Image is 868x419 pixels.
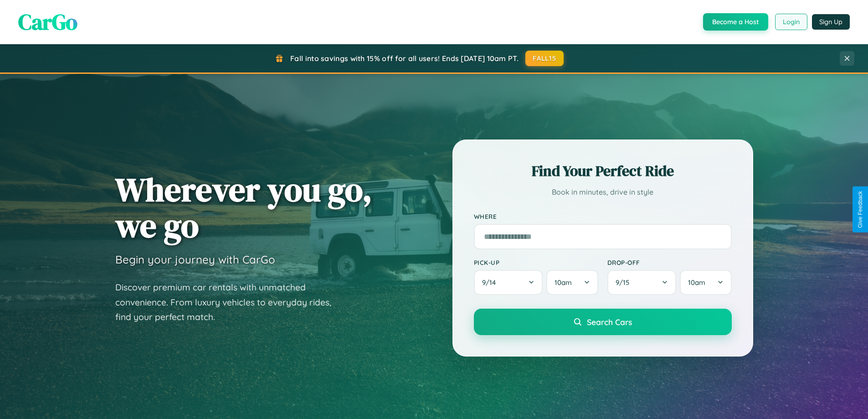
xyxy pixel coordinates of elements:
[474,259,598,266] label: Pick-up
[703,13,768,31] button: Become a Host
[115,253,275,266] h3: Begin your journey with CarGo
[474,186,732,199] p: Book in minutes, drive in style
[290,54,519,63] span: Fall into savings with 15% off for all users! Ends [DATE] 10am PT.
[115,280,343,325] p: Discover premium car rentals with unmatched convenience. From luxury vehicles to everyday rides, ...
[607,270,677,295] button: 9/15
[555,278,572,287] span: 10am
[775,14,807,30] button: Login
[474,212,732,220] label: Where
[616,278,634,287] span: 9 / 15
[525,51,564,66] button: FALL15
[680,270,731,295] button: 10am
[474,161,732,181] h2: Find Your Perfect Ride
[688,278,705,287] span: 10am
[857,191,863,228] div: Give Feedback
[607,259,732,266] label: Drop-off
[474,309,732,335] button: Search Cars
[587,317,632,327] span: Search Cars
[482,278,500,287] span: 9 / 14
[474,270,543,295] button: 9/14
[546,270,598,295] button: 10am
[18,7,77,37] span: CarGo
[115,171,372,243] h1: Wherever you go, we go
[812,14,850,30] button: Sign Up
